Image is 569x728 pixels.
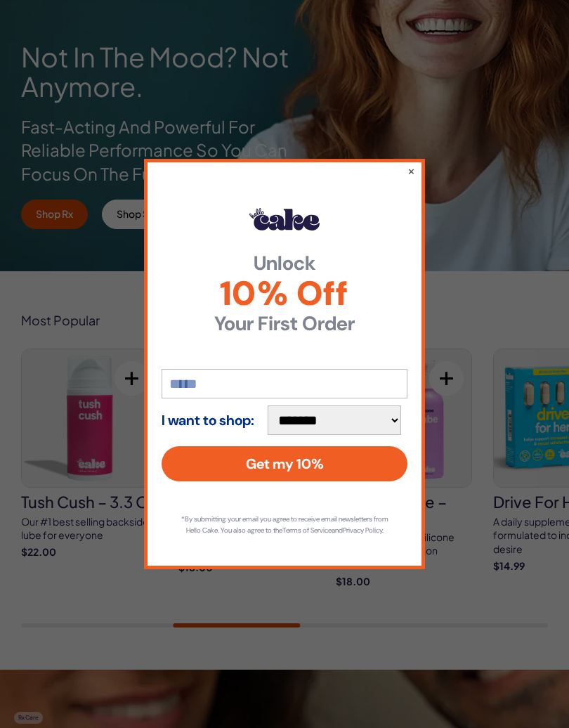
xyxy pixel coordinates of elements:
[162,254,407,273] strong: Unlock
[249,208,320,230] img: Hello Cake
[407,164,415,178] button: ×
[162,277,407,311] span: 10% Off
[282,526,332,535] a: Terms of Service
[176,514,393,536] p: *By submitting your email you agree to receive email newsletters from Hello Cake. You also agree ...
[162,412,254,428] strong: I want to shop:
[343,526,382,535] a: Privacy Policy
[162,446,407,481] button: Get my 10%
[162,314,407,334] strong: Your First Order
